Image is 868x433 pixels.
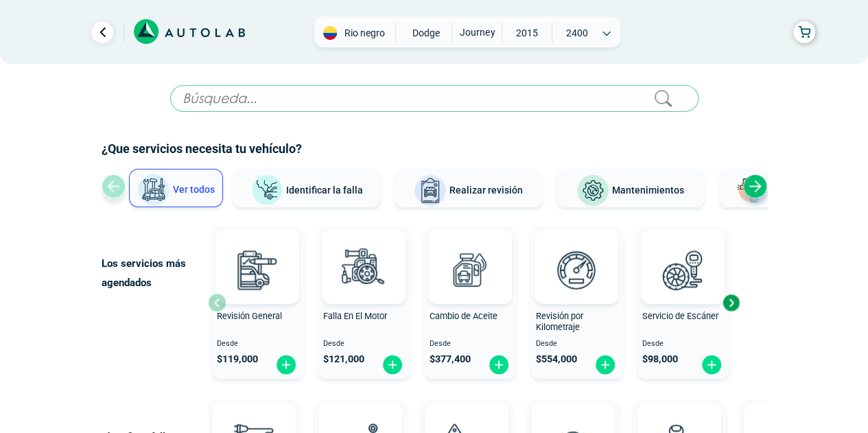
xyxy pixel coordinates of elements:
h2: ¿Que servicios necesita tu vehículo? [102,140,767,158]
button: Cambio de Aceite Desde $377,400 [424,226,517,379]
button: Revisión General Desde $119,000 [211,226,304,379]
img: Latonería y Pintura [733,174,766,207]
img: Mantenimientos [576,174,609,207]
img: fi_plus-circle2.svg [701,354,723,375]
img: fi_plus-circle2.svg [275,354,297,375]
button: Falla En El Motor Desde $121,000 [318,226,410,379]
span: Desde [217,340,298,349]
span: Desde [536,340,618,349]
img: fi_plus-circle2.svg [594,354,616,375]
span: Servicio de Escáner [642,311,718,321]
span: DODGE [401,23,450,43]
span: Revisión General [217,311,282,321]
span: Desde [323,340,405,349]
span: Falla En El Motor [323,311,387,321]
span: Desde [642,340,724,349]
img: AD0BCuuxAAAAAElFTkSuQmCC [343,233,384,274]
span: Realizar revisión [449,185,523,196]
span: $ 98,000 [642,353,678,365]
span: $ 119,000 [217,353,258,365]
img: revision_general-v3.svg [227,239,288,300]
button: Realizar revisión [395,169,543,207]
img: AD0BCuuxAAAAAElFTkSuQmCC [662,233,703,274]
button: Mantenimientos [556,169,705,207]
span: $ 121,000 [323,353,364,365]
img: Flag of COLOMBIA [323,26,337,40]
img: AD0BCuuxAAAAAElFTkSuQmCC [449,233,491,274]
img: Ver todos [137,174,170,207]
span: Cambio de Aceite [430,311,497,321]
img: Realizar revisión [414,174,447,207]
span: Rio negro [340,26,389,40]
span: Ver todos [173,184,215,195]
span: Revisión por Kilometraje [536,311,583,333]
div: Next slide [743,174,767,198]
img: Identificar la falla [250,174,283,207]
span: Mantenimientos [612,185,684,196]
img: escaner-v3.svg [653,239,713,300]
input: Búsqueda... [170,85,699,112]
img: revision_por_kilometraje-v3.svg [546,239,607,300]
button: Servicio de Escáner Desde $98,000 [637,226,729,379]
div: Next slide [720,292,741,313]
span: $ 377,400 [430,353,471,365]
span: Identificar la falla [286,184,363,195]
span: JOURNEY [452,23,501,42]
img: cambio_de_aceite-v3.svg [440,239,500,300]
img: fi_plus-circle2.svg [382,354,403,375]
button: Revisión por Kilometraje Desde $554,000 [530,226,623,379]
span: $ 554,000 [536,353,577,365]
img: AD0BCuuxAAAAAElFTkSuQmCC [556,233,597,274]
a: Ir al paso anterior [91,21,113,43]
img: fi_plus-circle2.svg [488,354,510,375]
img: diagnostic_engine-v3.svg [333,239,394,300]
span: Desde [430,340,511,349]
p: Los servicios más agendados [102,254,208,292]
span: 2015 [502,23,551,43]
img: AD0BCuuxAAAAAElFTkSuQmCC [237,233,278,274]
button: Ver todos [129,169,223,207]
button: Identificar la falla [233,169,381,207]
span: 2400 [552,23,601,43]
